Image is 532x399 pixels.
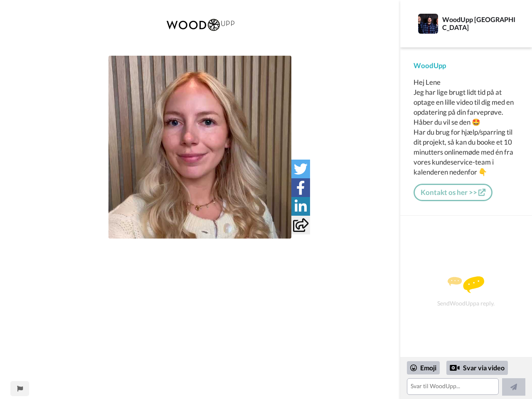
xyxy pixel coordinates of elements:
[108,56,291,239] img: c7f79039-5ee8-4dc2-b3d7-e238f9087dc7-thumb.jpg
[161,10,239,39] img: b4dab34d-2804-42ca-99e6-f6f86ad142d0
[407,361,440,374] div: Emoji
[442,15,518,31] div: WoodUpp [GEOGRAPHIC_DATA]
[448,276,484,293] img: message.svg
[418,14,438,34] img: Profile Image
[450,363,460,373] div: Reply by Video
[414,184,493,201] a: Kontakt os her >>
[414,77,519,177] div: Hej Lene Jeg har lige brugt lidt tid på at optage en lille video til dig med en opdatering på din...
[414,61,519,71] div: WoodUpp
[411,230,521,353] div: Send WoodUpp a reply.
[446,361,508,375] div: Svar via video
